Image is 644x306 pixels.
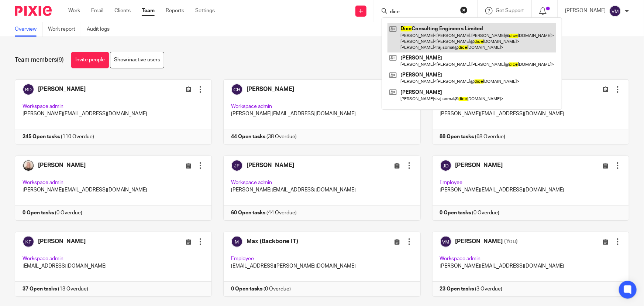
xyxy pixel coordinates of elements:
[48,22,81,37] a: Work report
[496,8,524,13] span: Get Support
[110,52,164,68] a: Show inactive users
[15,22,42,37] a: Overview
[87,22,115,37] a: Audit logs
[565,7,606,14] p: [PERSON_NAME]
[15,56,64,64] h1: Team members
[389,9,455,16] input: Search
[57,57,64,63] span: (9)
[71,52,109,68] a: Invite people
[609,5,621,17] img: svg%3E
[166,7,184,14] a: Reports
[195,7,215,14] a: Settings
[91,7,103,14] a: Email
[142,7,155,14] a: Team
[68,7,80,14] a: Work
[114,7,131,14] a: Clients
[460,6,468,14] button: Clear
[15,6,52,16] img: Pixie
